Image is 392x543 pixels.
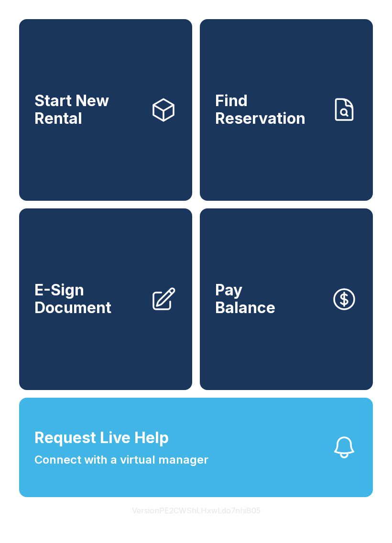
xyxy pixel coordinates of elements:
span: Pay Balance [215,282,275,316]
button: Request Live HelpConnect with a virtual manager [19,398,373,497]
a: Start New Rental [19,19,192,201]
span: Connect with a virtual manager [34,451,208,468]
span: E-Sign Document [34,282,142,316]
a: PayBalance [200,208,373,390]
span: Find Reservation [215,92,323,127]
a: Find Reservation [200,19,373,201]
a: E-Sign Document [19,208,192,390]
button: VersionPE2CWShLHxwLdo7nhiB05 [124,497,268,524]
span: Request Live Help [34,426,169,449]
span: Start New Rental [34,92,142,127]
